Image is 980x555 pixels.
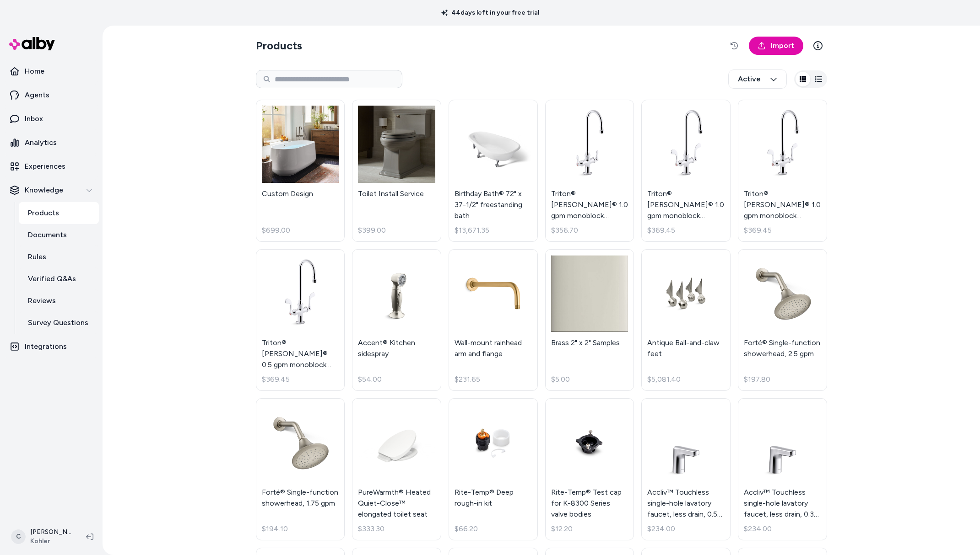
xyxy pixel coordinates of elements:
[256,100,345,242] a: Custom DesignCustom Design$699.00
[545,249,634,391] a: Brass 2" x 2" SamplesBrass 2" x 2" Samples$5.00
[28,295,56,306] p: Reviews
[28,208,59,219] p: Products
[641,249,731,391] a: Antique Ball-and-claw feetAntique Ball-and-claw feet$5,081.40
[545,398,634,540] a: Rite-Temp® Test cap for K-8300 Series valve bodiesRite-Temp® Test cap for K-8300 Series valve bod...
[25,113,43,124] p: Inbox
[352,100,441,242] a: Toilet Install ServiceToilet Install Service$399.00
[352,249,441,391] a: Accent® Kitchen sidesprayAccent® Kitchen sidespray$54.00
[28,317,88,328] p: Survey Questions
[256,249,345,391] a: Triton® Bowe® 0.5 gpm monoblock gooseneck bathroom sink faucet with laminar flow and wristblade h...
[19,202,99,224] a: Products
[749,37,803,55] a: Import
[436,8,545,17] p: 44 days left in your free trial
[4,84,99,106] a: Agents
[4,108,99,130] a: Inbox
[256,38,302,53] h2: Products
[771,40,794,51] span: Import
[4,155,99,177] a: Experiences
[25,161,65,172] p: Experiences
[25,185,63,196] p: Knowledge
[5,522,79,551] button: C[PERSON_NAME]Kohler
[30,528,71,537] p: [PERSON_NAME]
[545,100,634,242] a: Triton® Bowe® 1.0 gpm monoblock gooseneck bathroom sink faucet with aerated flow and lever handle...
[728,69,787,89] button: Active
[4,60,99,82] a: Home
[19,224,99,246] a: Documents
[449,249,538,391] a: Wall-mount rainhead arm and flangeWall-mount rainhead arm and flange$231.65
[738,398,827,540] a: Accliv™ Touchless single-hole lavatory faucet, less drain, 0.35 gpmAccliv™ Touchless single-hole ...
[19,268,99,290] a: Verified Q&As
[25,90,49,101] p: Agents
[738,100,827,242] a: Triton® Bowe® 1.0 gpm monoblock gooseneck bathroom sink faucet with laminar flow and wristblade h...
[30,537,71,546] span: Kohler
[9,37,55,50] img: alby Logo
[25,66,44,77] p: Home
[352,398,441,540] a: PureWarmth® Heated Quiet-Close™ elongated toilet seatPureWarmth® Heated Quiet-Close™ elongated to...
[4,336,99,358] a: Integrations
[4,132,99,154] a: Analytics
[11,529,26,544] span: C
[4,179,99,201] button: Knowledge
[256,398,345,540] a: Forté® Single-function showerhead, 1.75 gpmForté® Single-function showerhead, 1.75 gpm$194.10
[738,249,827,391] a: Forté® Single-function showerhead, 2.5 gpmForté® Single-function showerhead, 2.5 gpm$197.80
[641,398,731,540] a: Accliv™ Touchless single-hole lavatory faucet, less drain, 0.5 gpmAccliv™ Touchless single-hole l...
[28,251,46,262] p: Rules
[19,290,99,312] a: Reviews
[25,341,67,352] p: Integrations
[19,312,99,334] a: Survey Questions
[449,398,538,540] a: Rite-Temp® Deep rough-in kitRite-Temp® Deep rough-in kit$66.20
[449,100,538,242] a: Birthday Bath® 72" x 37-1/2" freestanding bathBirthday Bath® 72" x 37-1/2" freestanding bath$13,6...
[28,229,67,240] p: Documents
[19,246,99,268] a: Rules
[25,137,57,148] p: Analytics
[641,100,731,242] a: Triton® Bowe® 1.0 gpm monoblock gooseneck bathroom sink faucet with aerated flow and wristblade h...
[28,273,76,284] p: Verified Q&As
